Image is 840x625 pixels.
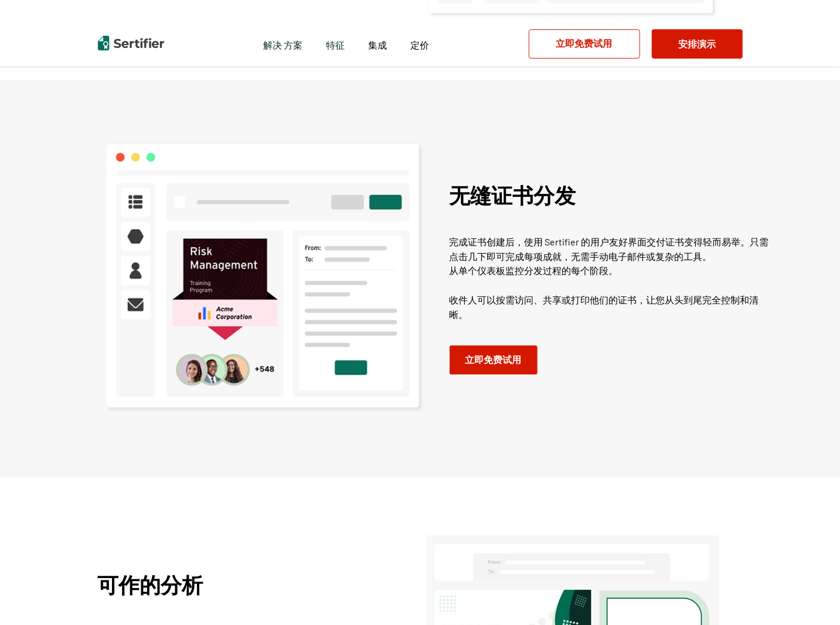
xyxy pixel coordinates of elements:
a: 立即免费试用 [529,29,640,59]
span: 解决 方案 [263,36,302,51]
a: 定价 [410,36,429,51]
span: 定价 [410,39,429,50]
span: 集成 [368,39,387,50]
span: 特征 [326,36,345,51]
img: Sertifier |数字认证平台 [98,36,164,50]
p: 完成证书创建后，使用 Sertifier 的用户友好界面交付证书变得轻而易举。只需点击几下即可完成每项成就，无需手动电子邮件或复杂的工具。 从单个仪表板监控分发过程的每个阶段。 收件人可以按需访... [450,234,772,322]
h2: 无缝证书分发 [450,182,576,211]
img: 无缝证书分发 [104,121,426,435]
button: 安排演示 [652,29,743,59]
h2: 可作的分析 [98,572,203,601]
a: 立即免费试用 [450,346,538,375]
a: 集成 [368,36,387,51]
